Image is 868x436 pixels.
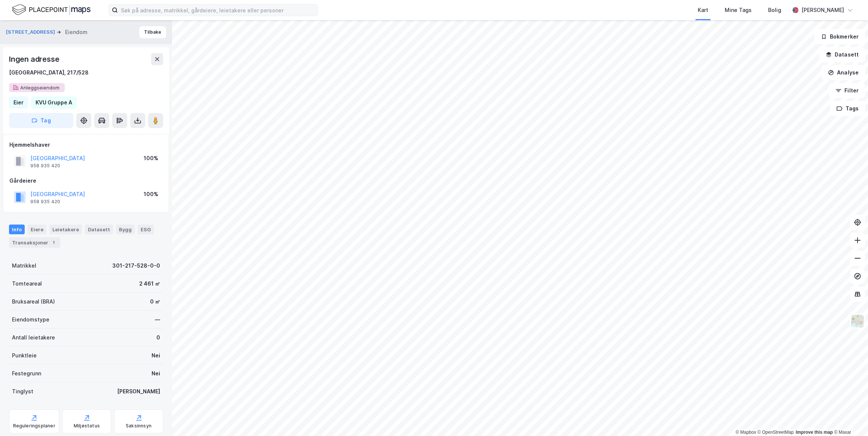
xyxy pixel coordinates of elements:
[9,225,25,234] div: Info
[9,237,60,248] div: Transaksjoner
[155,315,160,324] div: —
[28,225,46,234] div: Eiere
[30,199,60,205] div: 958 935 420
[50,239,57,246] div: 1
[139,279,160,288] div: 2 461 ㎡
[150,297,160,306] div: 0 ㎡
[6,28,56,36] button: [STREET_ADDRESS]
[698,6,708,15] div: Kart
[758,430,794,435] a: OpenStreetMap
[9,176,163,185] div: Gårdeiere
[12,369,41,378] div: Festegrunn
[156,333,160,342] div: 0
[12,351,37,360] div: Punktleie
[116,225,135,234] div: Bygg
[9,53,61,65] div: Ingen adresse
[112,261,160,270] div: 301-217-528-0-0
[801,6,844,15] div: [PERSON_NAME]
[49,225,82,234] div: Leietakere
[12,315,49,324] div: Eiendomstype
[12,297,55,306] div: Bruksareal (BRA)
[830,101,865,116] button: Tags
[725,6,752,15] div: Mine Tags
[13,98,24,107] div: Eier
[139,26,166,38] button: Tilbake
[138,225,154,234] div: ESG
[12,387,33,396] div: Tinglyst
[12,333,55,342] div: Antall leietakere
[9,140,163,149] div: Hjemmelshaver
[13,423,55,429] div: Reguleringsplaner
[118,4,318,16] input: Søk på adresse, matrikkel, gårdeiere, leietakere eller personer
[9,113,73,128] button: Tag
[850,314,865,328] img: Z
[152,351,160,360] div: Nei
[796,430,833,435] a: Improve this map
[12,3,91,16] img: logo.f888ab2527a4732fd821a326f86c7f29.svg
[12,279,42,288] div: Tomteareal
[736,430,756,435] a: Mapbox
[144,154,158,163] div: 100%
[117,387,160,396] div: [PERSON_NAME]
[36,98,72,107] div: KVU Gruppe A
[65,28,88,37] div: Eiendom
[152,369,160,378] div: Nei
[126,423,152,429] div: Saksinnsyn
[829,83,865,98] button: Filter
[74,423,100,429] div: Miljøstatus
[9,68,89,77] div: [GEOGRAPHIC_DATA], 217/528
[831,400,868,436] div: Kontrollprogram for chat
[85,225,113,234] div: Datasett
[814,29,865,44] button: Bokmerker
[831,400,868,436] iframe: Chat Widget
[12,261,36,270] div: Matrikkel
[30,163,60,169] div: 958 935 420
[822,65,865,80] button: Analyse
[819,47,865,62] button: Datasett
[144,190,158,199] div: 100%
[768,6,781,15] div: Bolig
